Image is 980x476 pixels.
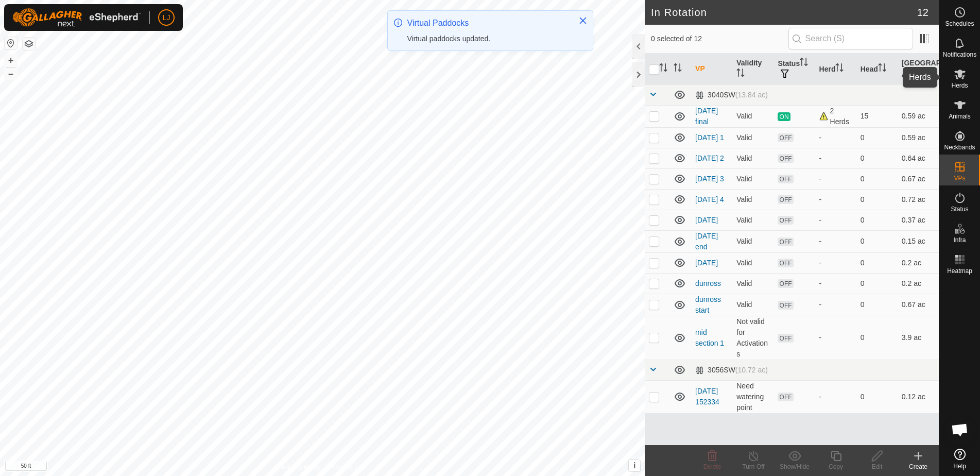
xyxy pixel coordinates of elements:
[695,232,718,251] a: [DATE] end
[943,52,976,58] span: Notifications
[819,194,852,205] div: -
[629,460,640,471] button: i
[898,105,939,127] td: 0.59 ac
[951,82,968,89] span: Herds
[732,189,773,210] td: Valid
[695,91,768,99] div: 3040SW
[695,366,768,375] div: 3056SW
[819,278,852,289] div: -
[856,316,898,360] td: 0
[695,259,718,267] a: [DATE]
[856,54,898,85] th: Head
[732,210,773,230] td: Valid
[778,216,793,225] span: OFF
[695,195,724,203] a: [DATE] 4
[819,332,852,343] div: -
[856,168,898,189] td: 0
[778,195,793,204] span: OFF
[695,387,719,406] a: [DATE] 152334
[939,445,980,473] a: Help
[695,175,724,183] a: [DATE] 3
[945,21,974,27] span: Schedules
[773,54,815,85] th: Status
[674,65,682,73] p-sorticon: Activate to sort
[944,144,975,150] span: Neckbands
[778,175,793,183] span: OFF
[407,33,568,44] div: Virtual paddocks updated.
[878,65,886,73] p-sorticon: Activate to sort
[856,148,898,168] td: 0
[333,463,363,472] a: Contact Us
[898,189,939,210] td: 0.72 ac
[898,273,939,294] td: 0.2 ac
[856,294,898,316] td: 0
[917,5,929,20] span: 12
[898,462,939,471] div: Create
[732,252,773,273] td: Valid
[778,259,793,267] span: OFF
[856,127,898,148] td: 0
[735,91,768,99] span: (13.84 ac)
[778,334,793,343] span: OFF
[898,54,939,85] th: [GEOGRAPHIC_DATA] Area
[732,168,773,189] td: Valid
[735,366,768,374] span: (10.72 ac)
[898,294,939,316] td: 0.67 ac
[815,54,856,85] th: Herd
[819,106,852,127] div: 2 Herds
[778,154,793,163] span: OFF
[732,273,773,294] td: Valid
[819,132,852,143] div: -
[819,392,852,402] div: -
[695,133,724,142] a: [DATE] 1
[695,154,724,162] a: [DATE] 2
[695,107,718,126] a: [DATE] final
[732,105,773,127] td: Valid
[856,380,898,413] td: 0
[953,463,966,469] span: Help
[732,54,773,85] th: Validity
[898,252,939,273] td: 0.2 ac
[819,174,852,184] div: -
[898,380,939,413] td: 0.12 ac
[953,237,966,243] span: Infra
[778,279,793,288] span: OFF
[651,33,788,44] span: 0 selected of 12
[5,37,17,49] button: Reset Map
[819,215,852,226] div: -
[163,12,170,23] span: LJ
[732,230,773,252] td: Valid
[954,175,965,181] span: VPs
[856,230,898,252] td: 0
[788,28,913,49] input: Search (S)
[778,301,793,310] span: OFF
[5,67,17,80] button: –
[898,210,939,230] td: 0.37 ac
[898,230,939,252] td: 0.15 ac
[951,206,968,212] span: Status
[856,273,898,294] td: 0
[856,252,898,273] td: 0
[819,258,852,268] div: -
[800,59,808,67] p-sorticon: Activate to sort
[778,393,793,401] span: OFF
[898,148,939,168] td: 0.64 ac
[778,237,793,246] span: OFF
[944,414,975,445] div: Open chat
[23,38,35,50] button: Map Layers
[819,236,852,247] div: -
[12,8,141,27] img: Gallagher Logo
[778,133,793,142] span: OFF
[898,168,939,189] td: 0.67 ac
[732,294,773,316] td: Valid
[691,54,732,85] th: VP
[576,13,590,28] button: Close
[732,127,773,148] td: Valid
[703,463,721,470] span: Delete
[732,380,773,413] td: Need watering point
[733,462,774,471] div: Turn Off
[651,6,917,19] h2: In Rotation
[819,299,852,310] div: -
[659,65,667,73] p-sorticon: Activate to sort
[695,216,718,224] a: [DATE]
